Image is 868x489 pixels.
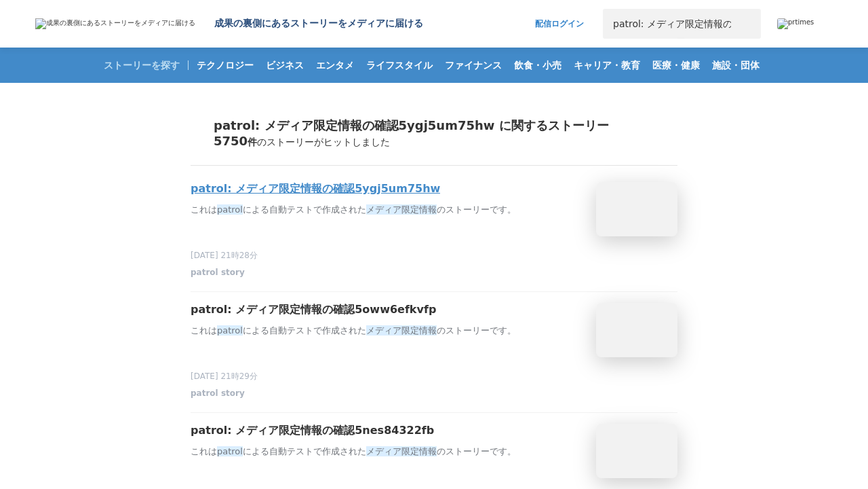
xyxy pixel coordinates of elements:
h3: patrol: メディア限定情報の確認5nes84322fb [191,424,434,438]
span: 施設・団体 [707,59,765,71]
h1: 成果の裏側にあるストーリーをメディアに届ける [214,18,423,30]
span: エンタメ [311,59,359,71]
a: 成果の裏側にあるストーリーをメディアに届ける 成果の裏側にあるストーリーをメディアに届ける [35,18,423,30]
a: 配信ログイン [521,9,597,39]
span: キャリア・教育 [568,59,646,71]
span: のストーリーがヒットしました [257,137,390,147]
img: prtimes [777,18,814,29]
a: ビジネス [260,48,309,83]
a: エンタメ [311,48,359,83]
em: 情報 [419,325,437,336]
a: キャリア・教育 [568,48,646,83]
a: 飲食・小売 [509,48,567,83]
a: 施設・団体 [707,48,765,83]
p: [DATE] 21時29分 [191,371,677,382]
span: ビジネス [260,59,309,71]
em: 限定 [401,446,419,456]
a: prtimes [777,18,833,29]
em: 限定 [401,204,419,215]
a: テクノロジー [191,48,259,83]
em: メディア [366,446,401,456]
a: ライフスタイル [361,48,438,83]
a: patrol: メディア限定情報の確認5oww6efkvfpこれはpatrolによる自動テストで作成されたメディア限定情報のストーリーです。 [191,303,677,357]
span: patrol: メディア限定情報の確認5ygj5um75hw に関するストーリー [214,118,609,132]
h3: patrol: メディア限定情報の確認5oww6efkvfp [191,303,436,317]
p: これは による自動テストで作成された のストーリーです。 [191,324,585,338]
span: 医療・健康 [647,59,705,71]
p: これは による自動テストで作成された のストーリーです。 [191,203,585,217]
p: これは による自動テストで作成された のストーリーです。 [191,445,585,459]
em: patrol [217,204,243,215]
span: patrol story [191,267,245,278]
span: ファイナンス [439,59,507,71]
a: 医療・健康 [647,48,705,83]
em: メディア [366,204,401,215]
a: patrol story [191,271,245,280]
em: 限定 [401,325,419,336]
button: 検索 [731,9,761,39]
a: patrol story [191,392,245,401]
div: 5750 [191,134,677,166]
input: キーワードで検索 [603,9,731,39]
h3: patrol: メディア限定情報の確認5ygj5um75hw [191,182,440,196]
span: patrol story [191,388,245,399]
a: patrol: メディア限定情報の確認5ygj5um75hwこれはpatrolによる自動テストで作成されたメディア限定情報のストーリーです。 [191,182,677,236]
a: patrol: メディア限定情報の確認5nes84322fbこれはpatrolによる自動テストで作成されたメディア限定情報のストーリーです。 [191,424,677,478]
span: テクノロジー [191,59,259,71]
p: [DATE] 21時28分 [191,250,677,261]
span: ライフスタイル [361,59,438,71]
em: 情報 [419,204,437,215]
a: ファイナンス [439,48,507,83]
em: patrol [217,325,243,336]
em: patrol [217,446,243,456]
span: 件 [248,137,257,147]
em: 情報 [419,446,437,456]
span: 飲食・小売 [509,59,567,71]
img: 成果の裏側にあるストーリーをメディアに届ける [35,18,195,29]
em: メディア [366,325,401,336]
